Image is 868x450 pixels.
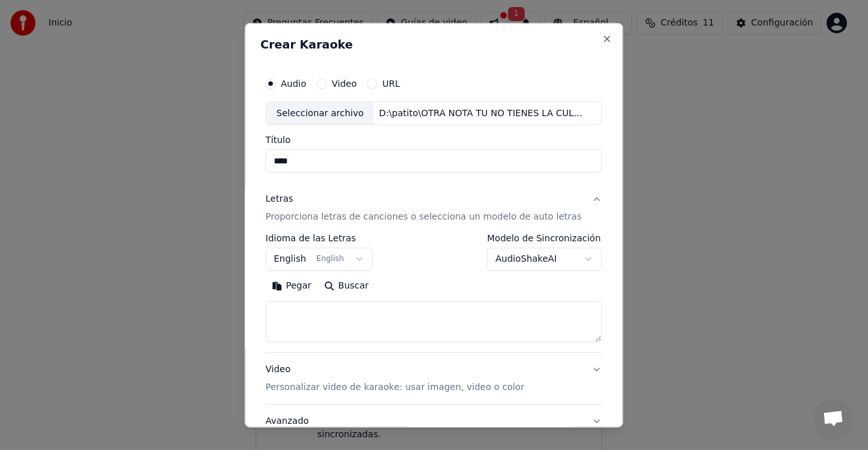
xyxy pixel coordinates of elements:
h2: Crear Karaoke [260,38,607,50]
div: LetrasProporciona letras de canciones o selecciona un modelo de auto letras [266,234,602,352]
label: Audio [281,79,306,87]
button: Avanzado [266,405,602,438]
label: Título [266,135,602,144]
div: D:\patito\OTRA NOTA TU NO TIENES LA CULPA\TEMA ORIGINAL CON UN TONO MENOS LISTO.wav [374,107,591,119]
button: Pegar [266,276,318,296]
p: Personalizar video de karaoke: usar imagen, video o color [266,381,524,394]
div: Seleccionar archivo [266,101,374,124]
label: Modelo de Sincronización [488,234,602,243]
button: Buscar [318,276,375,296]
p: Proporciona letras de canciones o selecciona un modelo de auto letras [266,211,581,223]
div: Video [266,363,524,394]
button: LetrasProporciona letras de canciones o selecciona un modelo de auto letras [266,183,602,234]
label: Idioma de las Letras [266,234,373,243]
label: URL [382,79,400,87]
label: Video [332,79,357,87]
div: Letras [266,193,293,206]
button: VideoPersonalizar video de karaoke: usar imagen, video o color [266,353,602,404]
